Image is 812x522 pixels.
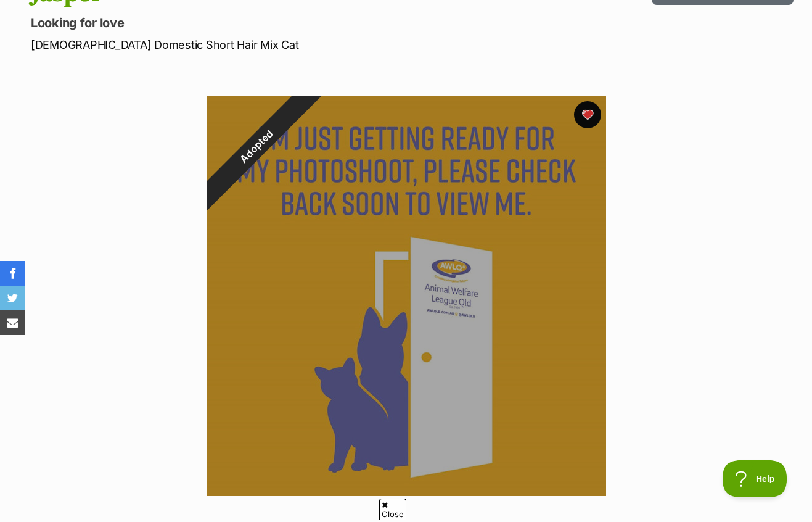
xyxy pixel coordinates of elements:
p: Looking for love [31,14,496,31]
span: Close [379,499,406,520]
iframe: Help Scout Beacon - Open [723,460,787,497]
p: [DEMOGRAPHIC_DATA] Domestic Short Hair Mix Cat [31,36,496,53]
button: favourite [574,101,601,128]
div: Adopted [178,68,334,224]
